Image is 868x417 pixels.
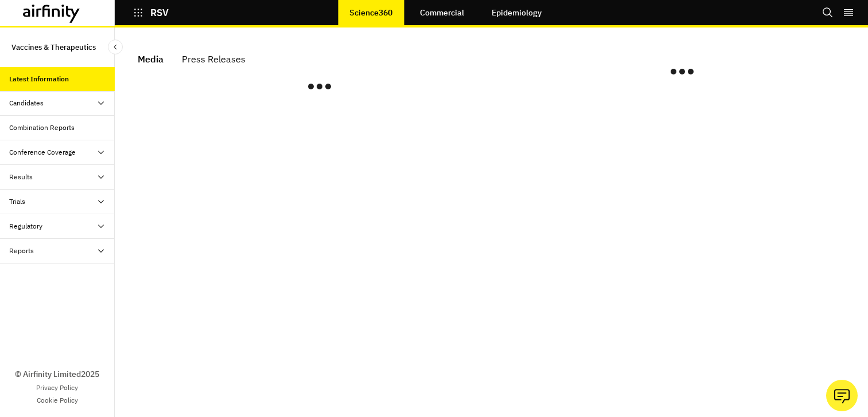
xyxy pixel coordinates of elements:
[349,8,392,17] p: Science360
[108,40,123,54] button: Close Sidebar
[9,246,34,256] div: Reports
[9,196,25,207] div: Trials
[182,50,246,68] div: Press Releases
[9,147,76,158] div: Conference Coverage
[9,221,42,231] div: Regulatory
[138,50,164,68] div: Media
[15,368,99,380] p: © Airfinity Limited 2025
[11,37,96,58] p: Vaccines & Therapeutics
[822,3,834,22] button: Search
[150,7,169,18] p: RSV
[9,172,33,182] div: Results
[9,98,44,108] div: Candidates
[9,74,69,84] div: Latest Information
[36,383,78,393] a: Privacy Policy
[9,123,75,133] div: Combination Reports
[37,395,78,406] a: Cookie Policy
[133,3,169,22] button: RSV
[826,380,858,411] button: Ask our analysts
